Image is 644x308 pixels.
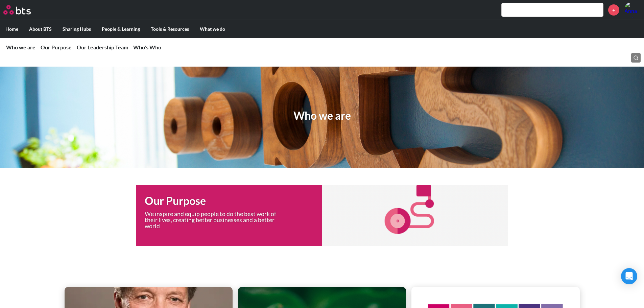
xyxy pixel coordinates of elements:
a: Our Leadership Team [77,44,128,50]
div: Open Intercom Messenger [621,268,637,284]
a: Go home [3,5,43,15]
a: Who's Who [133,44,161,50]
a: Our Purpose [41,44,72,50]
img: BTS Logo [3,5,31,15]
a: + [608,4,619,16]
label: About BTS [24,20,57,38]
img: Anna Kosareva [624,2,641,18]
label: What we do [194,20,231,38]
h1: Who we are [293,108,351,123]
label: People & Learning [96,20,145,38]
h1: Our Purpose [145,193,322,209]
label: Tools & Resources [145,20,194,38]
a: Profile [624,2,641,18]
label: Sharing Hubs [57,20,96,38]
a: Who we are [6,44,35,50]
p: We inspire and equip people to do the best work of their lives, creating better businesses and a ... [145,211,287,229]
